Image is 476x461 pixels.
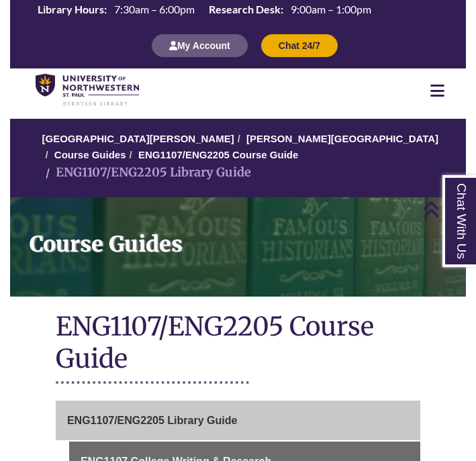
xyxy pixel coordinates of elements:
li: ENG1107/ENG2205 Library Guide [42,163,251,183]
button: My Account [152,34,248,57]
a: Chat 24/7 [261,40,338,51]
a: [PERSON_NAME][GEOGRAPHIC_DATA] [246,133,438,144]
a: [GEOGRAPHIC_DATA][PERSON_NAME] [42,133,234,144]
a: Course Guides [54,149,126,160]
a: My Account [152,40,248,51]
a: ENG1107/ENG2205 Library Guide [56,401,420,441]
th: Library Hours: [32,2,109,17]
h1: ENG1107/ENG2205 Course Guide [56,310,420,378]
span: 7:30am – 6:00pm [114,3,195,15]
h1: Course Guides [21,197,466,279]
a: Hours Today [32,2,377,20]
a: Course Guides [10,197,466,297]
button: Chat 24/7 [261,34,338,57]
a: Back to Top [422,200,473,218]
th: Research Desk: [203,2,285,17]
span: 9:00am – 1:00pm [291,3,371,15]
table: Hours Today [32,2,377,19]
a: ENG1107/ENG2205 Course Guide [138,149,298,160]
span: ENG1107/ENG2205 Library Guide [67,415,237,426]
img: UNWSP Library Logo [36,74,139,107]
